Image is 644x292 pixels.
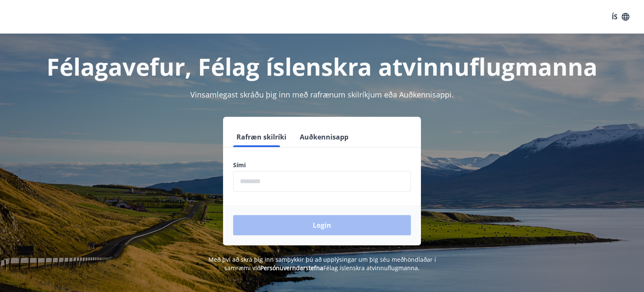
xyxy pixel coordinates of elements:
[296,127,352,147] button: Auðkennisapp
[233,127,290,147] button: Rafræn skilríki
[233,161,411,169] label: Sími
[607,9,634,24] button: ÍS
[30,50,614,82] h1: Félagavefur, Félag íslenskra atvinnuflugmanna
[208,255,436,272] span: Með því að skrá þig inn samþykkir þú að upplýsingar um þig séu meðhöndlaðar í samræmi við Félag í...
[190,89,454,100] span: Vinsamlegast skráðu þig inn með rafrænum skilríkjum eða Auðkennisappi.
[260,264,323,272] a: Persónuverndarstefna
